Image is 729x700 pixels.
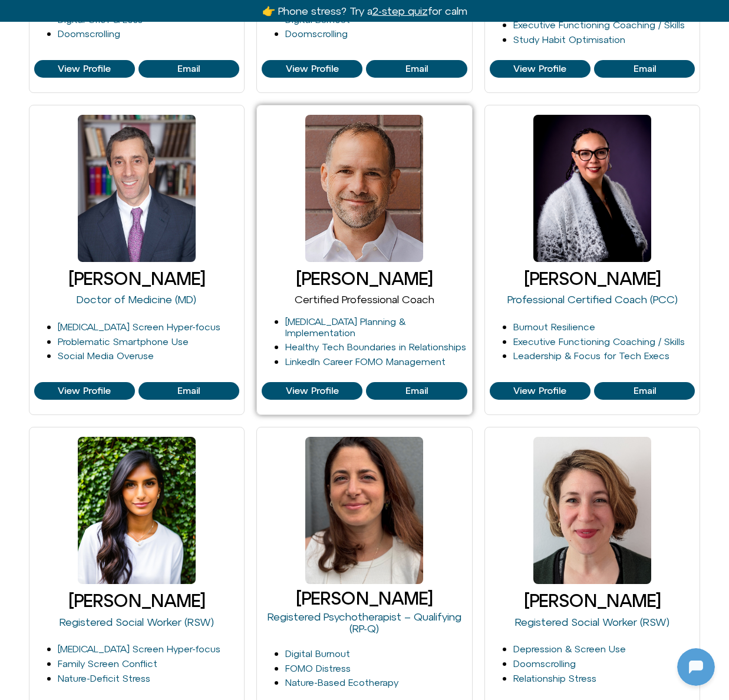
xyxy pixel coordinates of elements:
h3: [PERSON_NAME] [34,591,240,611]
a: View Profile of Eli Singer [366,382,467,400]
h3: [PERSON_NAME] [34,269,240,288]
a: View Profile of David Goldenberg [34,382,135,400]
a: Problematic Smartphone Use [58,336,189,347]
a: Registered Social Worker (RSW) [60,616,214,628]
span: Email [634,64,656,74]
a: Nature-Based Ecotherapy [285,677,398,688]
a: View Profile of Craig Selinger [594,60,695,78]
a: View Profile of Eli Singer [262,382,362,400]
a: [MEDICAL_DATA] Screen Hyper-focus [58,643,220,654]
a: Certified Professional Coach [295,293,434,306]
a: Burnout Resilience [513,321,595,332]
a: Professional Certified Coach (PCC) [507,293,678,306]
a: Family Screen Conflict [58,658,157,669]
a: LinkedIn Career FOMO Management [285,356,446,367]
h3: [PERSON_NAME] [490,269,695,288]
a: Depression & Screen Use [513,643,626,654]
a: View Profile of Cleo Haber [366,60,467,78]
span: View Profile [513,386,566,396]
a: Executive Functioning Coaching / Skills [513,19,685,30]
span: Email [177,386,200,396]
a: Relationship Stress [513,673,596,684]
a: Leadership & Focus for Tech Execs [513,350,669,361]
h3: [PERSON_NAME] [490,591,695,611]
a: Doomscrolling [285,28,348,39]
span: View Profile [58,64,111,74]
a: FOMO Distress [285,663,351,674]
span: View Profile [286,386,339,396]
a: Doomscrolling [513,658,576,669]
a: Registered Social Worker (RSW) [515,616,669,628]
span: Email [177,64,200,74]
a: [MEDICAL_DATA] Planning & Implementation [285,316,405,338]
a: Study Habit Optimisation [513,34,625,45]
a: Digital Burnout [285,648,350,659]
h3: [PERSON_NAME] [262,589,467,608]
a: Doomscrolling [58,28,120,39]
span: View Profile [58,386,111,396]
a: Healthy Tech Boundaries in Relationships [285,341,466,352]
a: Digital Burnout [285,14,350,25]
a: View Profile of Faelyne Templer [490,382,591,400]
a: View Profile of Blair Wexler-Singer [34,60,135,78]
iframe: Botpress [677,648,715,686]
a: View Profile of Cleo Haber [262,60,362,78]
a: Executive Functioning Coaching / Skills [513,336,685,347]
a: View Profile of David Goldenberg [138,382,239,400]
a: View Profile of Faelyne Templer [594,382,695,400]
a: Doctor of Medicine (MD) [77,293,196,306]
a: Social Media Overuse [58,350,154,361]
span: Email [405,64,428,74]
a: Nature-Deficit Stress [58,673,150,684]
a: [MEDICAL_DATA] Screen Hyper-focus [58,321,220,332]
a: 👉 Phone stress? Try a2-step quizfor calm [262,5,467,17]
a: Registered Psychotherapist – Qualifying (RP-Q) [268,611,461,635]
span: Email [405,386,428,396]
a: Digital Grief & Loss [58,14,143,25]
u: 2-step quiz [372,5,428,17]
h3: [PERSON_NAME] [262,269,467,288]
span: Email [634,386,656,396]
a: View Profile of Blair Wexler-Singer [138,60,239,78]
span: View Profile [286,64,339,74]
a: View Profile of Craig Selinger [490,60,591,78]
span: View Profile [513,64,566,74]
